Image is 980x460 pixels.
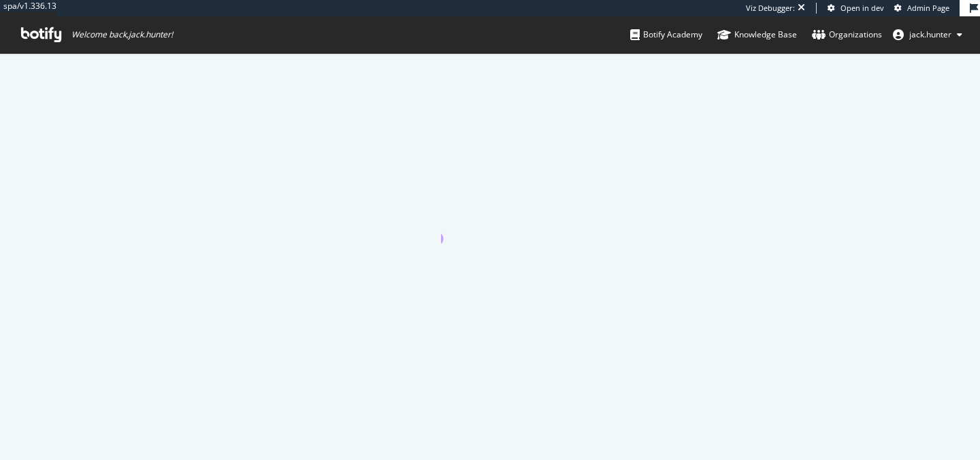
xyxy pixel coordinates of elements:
div: Organizations [812,28,882,42]
a: Knowledge Base [717,16,797,53]
span: jack.hunter [909,29,951,40]
span: Admin Page [907,3,949,13]
span: Open in dev [840,3,884,13]
a: Organizations [812,16,882,53]
div: Knowledge Base [717,28,797,42]
a: Botify Academy [630,16,702,53]
button: jack.hunter [882,24,973,46]
div: Botify Academy [630,28,702,42]
a: Open in dev [828,3,884,14]
a: Admin Page [894,3,949,14]
span: Welcome back, jack.hunter ! [71,29,173,40]
div: Viz Debugger: [746,3,795,14]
